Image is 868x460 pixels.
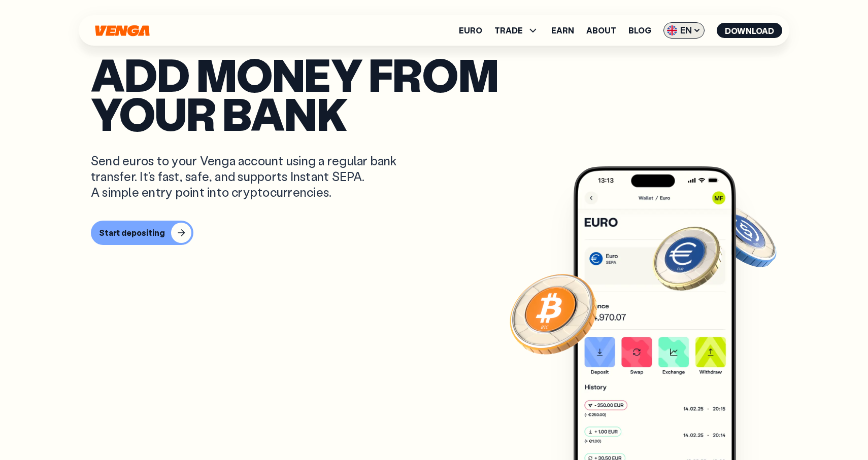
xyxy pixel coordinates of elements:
a: About [586,26,616,34]
button: Start depositing [91,221,193,245]
span: TRADE [494,26,523,34]
p: Send euros to your Venga account using a regular bank transfer. It’s fast, safe, and supports Ins... [91,153,412,200]
button: Download [717,23,782,38]
span: TRADE [494,24,539,37]
p: Add money from your bank [91,55,777,132]
a: Start depositing [91,221,777,245]
svg: Home [94,25,151,37]
a: Euro [459,26,482,34]
span: EN [663,22,705,39]
img: flag-uk [667,25,677,36]
img: Bitcoin [508,268,599,359]
a: Blog [628,26,651,34]
div: Start depositing [99,228,165,238]
a: Earn [551,26,574,34]
img: USDC coin [706,199,779,272]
